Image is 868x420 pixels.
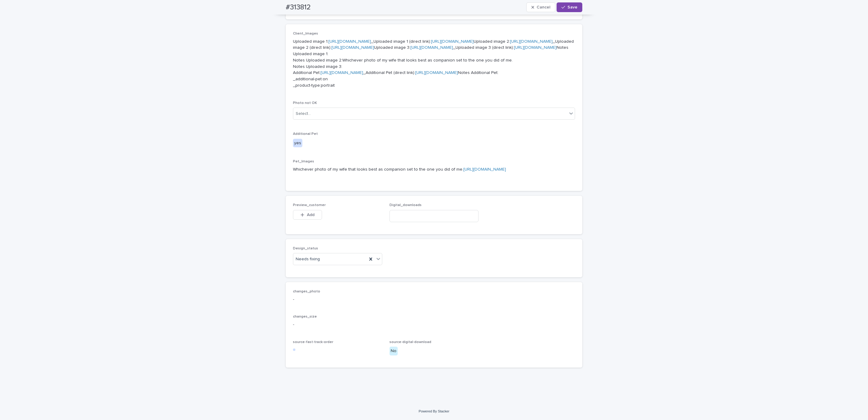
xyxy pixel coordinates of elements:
p: Whichever photo of my wife that looks best as companion set to the one you did of me. [293,166,575,179]
span: Save [567,5,577,9]
span: Client_Images [293,32,318,35]
span: Add [307,213,314,217]
a: [URL][DOMAIN_NAME] [328,39,371,44]
a: [URL][DOMAIN_NAME] [331,45,374,50]
a: [URL][DOMAIN_NAME] [410,45,453,50]
span: Cancel [537,5,550,9]
div: No [390,347,398,355]
span: Needs fixing [296,256,320,262]
div: yes [293,139,302,148]
a: [URL][DOMAIN_NAME] [415,71,458,75]
a: [URL][DOMAIN_NAME] [514,45,557,50]
span: Photo not OK [293,101,317,105]
p: Uploaded image 1: _Uploaded image 1 (direct link): Uploaded image 2: _Uploaded image 2 (direct li... [293,38,575,89]
span: changes_size [293,315,317,318]
span: source-digital-download [390,340,431,344]
span: source-fast-track-order [293,340,333,344]
span: Preview_customer [293,203,326,207]
p: - [293,296,575,303]
span: Digital_downloads [390,203,422,207]
button: Add [293,210,322,220]
span: Additional Pet [293,132,318,136]
button: Save [557,2,582,12]
h2: #313812 [286,3,311,12]
a: [URL][DOMAIN_NAME] [321,71,363,75]
span: changes_photo [293,290,320,293]
span: Pet_Images [293,160,314,163]
button: Cancel [526,2,555,12]
div: Select... [296,111,311,117]
a: Powered By Stacker [419,409,449,413]
a: [URL][DOMAIN_NAME] [431,39,474,44]
p: - [293,322,575,328]
a: [URL][DOMAIN_NAME] [510,39,553,44]
a: [URL][DOMAIN_NAME] [463,167,506,172]
span: Design_status [293,247,318,250]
